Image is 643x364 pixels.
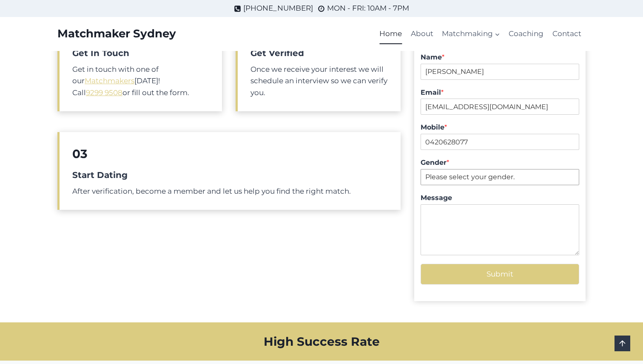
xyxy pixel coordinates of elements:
label: Message [421,194,579,203]
label: Gender [421,158,579,167]
input: Mobile [421,134,579,150]
label: Name [421,53,579,62]
h2: High Success Rate [57,333,586,350]
nav: Primary Navigation [375,24,586,44]
p: Once we receive your interest we will schedule an interview so we can verify you. [250,64,387,99]
label: Mobile [421,123,579,132]
a: [PHONE_NUMBER] [234,3,313,14]
a: About [407,24,438,44]
p: After verification, become a member and let us help you find the right match. [72,186,388,197]
h5: Get Verified [250,47,387,59]
button: Child menu of Matchmaking [438,24,504,44]
a: Matchmakers [85,76,134,85]
label: Email [421,88,579,97]
p: Get in touch with one of our [DATE]! Call or fill out the form. [72,64,209,99]
a: Scroll to top [615,336,630,351]
button: Submit [421,264,579,285]
h5: Get In Touch [72,47,209,59]
span: MON - FRI: 10AM - 7PM [327,3,409,14]
a: Matchmaker Sydney [57,27,176,40]
a: Home [375,24,406,44]
a: Coaching [504,24,548,44]
a: 9299 9508 [86,88,122,97]
a: Contact [548,24,586,44]
h5: Start Dating [72,169,388,181]
h2: 03 [72,145,388,163]
span: [PHONE_NUMBER] [243,3,313,14]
